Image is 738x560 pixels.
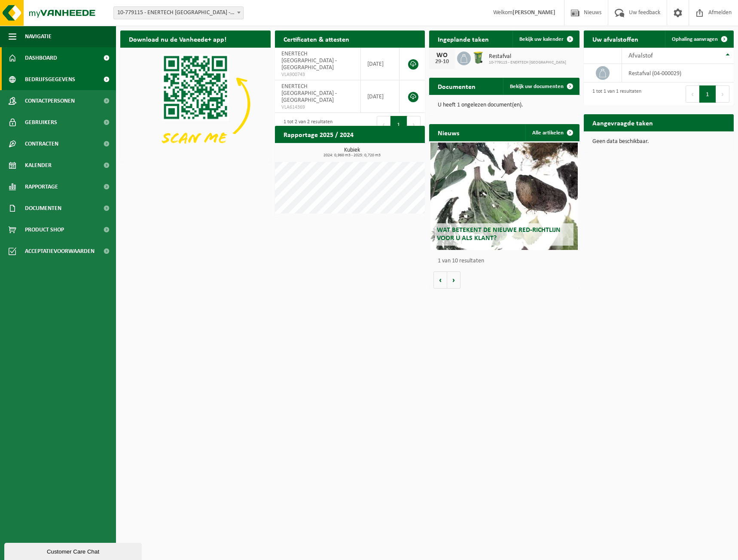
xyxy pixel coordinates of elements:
h2: Documenten [429,78,484,94]
h2: Uw afvalstoffen [584,30,647,47]
span: VLA900743 [281,71,354,78]
span: Bekijk uw kalender [519,37,564,42]
span: 10-779115 - ENERTECH [GEOGRAPHIC_DATA] [489,60,566,65]
button: Volgende [447,271,460,289]
span: 10-779115 - ENERTECH BELGIUM - WEVELGEM [113,6,244,19]
button: 1 [390,116,407,133]
button: Next [407,116,421,133]
button: Previous [686,85,699,103]
h2: Certificaten & attesten [275,30,358,47]
td: [DATE] [361,80,399,113]
h2: Download nu de Vanheede+ app! [120,30,235,47]
button: 1 [699,85,716,103]
span: Bedrijfsgegevens [25,69,75,90]
span: Afvalstof [628,52,653,59]
button: Previous [377,116,390,133]
td: [DATE] [361,48,399,80]
span: 2024: 0,960 m3 - 2025: 0,720 m3 [279,153,425,158]
span: Kalender [25,155,52,176]
span: Restafval [489,53,566,60]
span: Contactpersonen [25,90,75,112]
p: 1 van 10 resultaten [438,258,575,264]
iframe: chat widget [4,541,143,560]
a: Alle artikelen [525,124,579,141]
span: Gebruikers [25,112,57,133]
span: Documenten [25,198,61,219]
span: Wat betekent de nieuwe RED-richtlijn voor u als klant? [437,227,561,242]
td: restafval (04-000029) [622,64,734,82]
h2: Nieuws [429,124,468,141]
p: Geen data beschikbaar. [592,139,726,145]
span: Rapportage [25,176,58,198]
a: Bekijk rapportage [361,143,424,160]
a: Ophaling aanvragen [665,30,733,48]
span: Bekijk uw documenten [510,84,564,89]
span: Product Shop [25,219,64,240]
h3: Kubiek [279,147,425,158]
button: Next [716,85,729,103]
img: WB-0240-HPE-GN-50 [471,50,485,65]
h2: Rapportage 2025 / 2024 [275,126,362,143]
span: VLA614369 [281,104,354,111]
span: Contracten [25,133,58,155]
div: 29-10 [433,59,451,65]
h2: Aangevraagde taken [584,114,662,131]
span: Ophaling aanvragen [672,37,718,42]
img: Download de VHEPlus App [120,48,271,160]
div: 1 tot 1 van 1 resultaten [588,85,641,103]
div: WO [433,52,451,59]
h2: Ingeplande taken [429,30,497,47]
span: Acceptatievoorwaarden [25,240,95,262]
span: ENERTECH [GEOGRAPHIC_DATA] - [GEOGRAPHIC_DATA] [281,51,337,71]
a: Bekijk uw documenten [503,78,579,95]
span: ENERTECH [GEOGRAPHIC_DATA] - [GEOGRAPHIC_DATA] [281,83,337,103]
span: 10-779115 - ENERTECH BELGIUM - WEVELGEM [114,7,243,19]
button: Vorige [433,271,447,289]
p: U heeft 1 ongelezen document(en). [438,102,571,108]
div: 1 tot 2 van 2 resultaten [279,115,332,134]
span: Dashboard [25,47,57,69]
a: Wat betekent de nieuwe RED-richtlijn voor u als klant? [430,143,578,250]
span: Navigatie [25,26,52,47]
a: Bekijk uw kalender [512,30,579,48]
strong: [PERSON_NAME] [512,9,555,16]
